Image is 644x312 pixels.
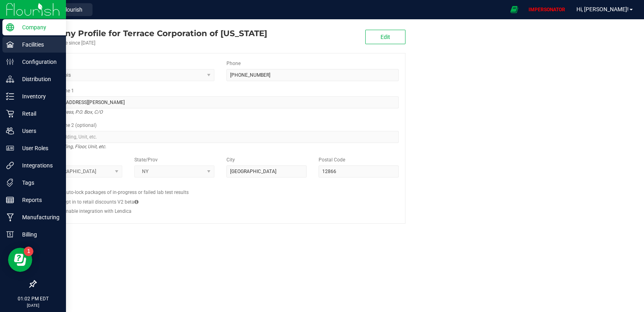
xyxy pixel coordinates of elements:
inline-svg: User Roles [6,144,14,152]
inline-svg: Distribution [6,75,14,83]
i: Street address, P.O. Box, C/O [42,107,103,117]
inline-svg: Manufacturing [6,213,14,221]
p: Facilities [14,40,62,49]
span: Open Ecommerce Menu [505,2,523,17]
label: Opt in to retail discounts V2 beta [63,198,138,206]
inline-svg: Configuration [6,58,14,66]
p: [DATE] [4,302,62,308]
span: Edit [381,34,390,40]
input: Postal Code [319,165,399,177]
p: Company [14,22,62,32]
button: Edit [365,30,405,44]
p: Tags [14,178,62,188]
inline-svg: Users [6,127,14,135]
div: Terrace Corporation of New York [35,27,267,39]
p: Retail [14,109,62,118]
p: User Roles [14,143,62,153]
label: Address Line 2 (optional) [42,122,97,129]
inline-svg: Facilities [6,41,14,49]
input: Suite, Building, Unit, etc. [42,131,399,143]
label: Phone [226,60,241,67]
p: Reports [14,195,62,205]
label: Enable integration with Lendica [63,208,132,215]
inline-svg: Billing [6,230,14,239]
label: City [226,156,235,163]
h2: Configs [42,184,399,189]
inline-svg: Company [6,23,14,31]
p: Billing [14,230,62,239]
label: Auto-lock packages of in-progress or failed lab test results [63,189,189,196]
p: 01:02 PM EDT [4,295,62,302]
inline-svg: Reports [6,196,14,204]
p: Distribution [14,74,62,84]
i: Suite, Building, Floor, Unit, etc. [42,142,106,151]
label: State/Prov [134,156,158,163]
inline-svg: Inventory [6,92,14,100]
inline-svg: Retail [6,110,14,118]
p: Integrations [14,161,62,170]
span: Hi, [PERSON_NAME]! [576,6,629,12]
input: (123) 456-7890 [226,69,399,81]
iframe: Resource center unread badge [24,247,33,256]
p: Manufacturing [14,212,62,222]
p: Users [14,126,62,136]
div: Account active since [DATE] [35,39,267,47]
label: Postal Code [319,156,345,163]
p: IMPERSONATOR [525,6,568,13]
input: Address [42,96,399,108]
input: City [226,165,307,177]
inline-svg: Integrations [6,161,14,169]
p: Configuration [14,57,62,67]
p: Inventory [14,92,62,101]
inline-svg: Tags [6,179,14,187]
iframe: Resource center [8,248,32,272]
